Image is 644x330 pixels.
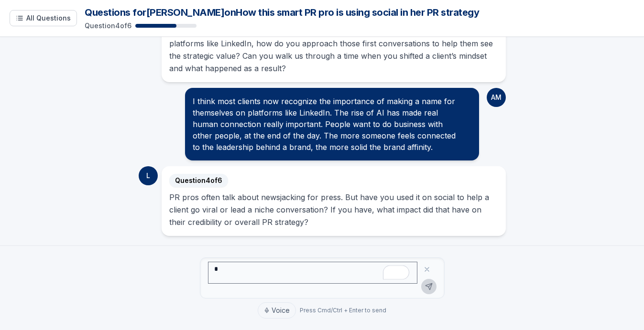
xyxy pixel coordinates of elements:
div: L [139,166,158,185]
div: I think most clients now recognize the importance of making a name for themselves on platforms li... [193,96,471,153]
button: Show all questions [10,10,77,26]
p: Question 4 of 6 [85,21,131,31]
textarea: To enrich screen reader interactions, please activate Accessibility in Grammarly extension settings [208,262,417,284]
p: When working with clients who are skeptical about being more visible and active on platforms like... [169,25,498,75]
div: AM [487,88,506,107]
button: Voice [258,302,296,319]
div: Press Cmd/Ctrl + Enter to send [300,307,386,314]
span: Question 4 of 6 [169,174,228,187]
p: PR pros often talk about newsjacking for press. But have you used it on social to help a client g... [169,191,498,228]
span: All Questions [26,13,71,23]
h1: Questions for [PERSON_NAME] on How this smart PR pro is using social in her PR strategy [85,6,634,19]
